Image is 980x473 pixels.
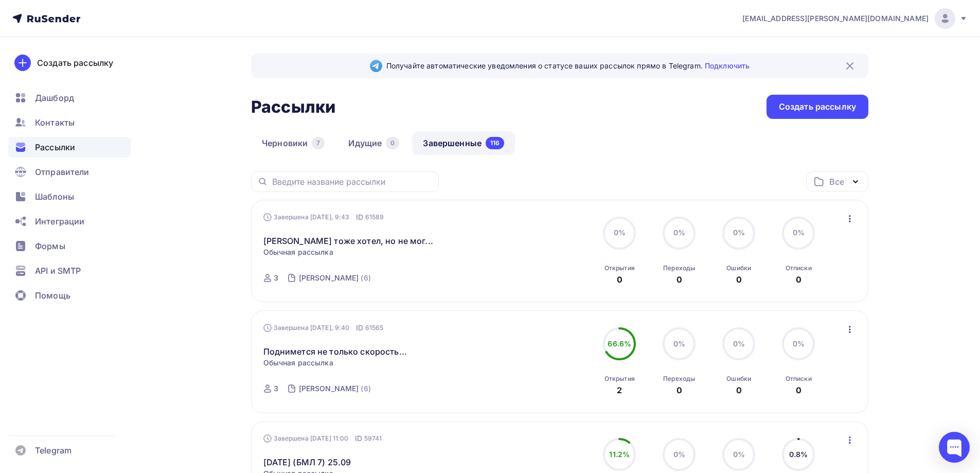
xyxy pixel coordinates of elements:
div: 0 [386,137,399,149]
a: Контакты [8,112,131,133]
div: 0 [676,384,682,396]
input: Введите название рассылки [272,176,433,187]
a: Завершенные116 [412,131,515,155]
div: Завершена [DATE], 9:40 [263,323,384,333]
div: [PERSON_NAME] [299,273,359,283]
a: [PERSON_NAME] (6) [298,380,372,397]
span: 0% [673,339,685,348]
div: Создать рассылку [37,57,113,69]
span: Обычная рассылка [263,247,333,257]
div: 0 [736,273,742,286]
span: Формы [35,240,65,252]
div: Все [829,176,844,188]
span: 0% [733,450,745,459]
div: 2 [617,384,622,396]
div: 0 [736,384,742,396]
div: 0 [617,273,622,286]
div: Завершена [DATE] 11:00 [263,433,382,444]
span: 0% [733,228,745,237]
div: 3 [274,273,278,283]
button: Все [806,171,868,191]
div: (6) [361,273,370,283]
div: 116 [486,137,504,149]
span: ID [356,323,363,333]
span: 0.8% [789,450,808,459]
span: Получайте автоматические уведомления о статусе ваших рассылок прямо в Telegram. [386,61,750,71]
a: [PERSON_NAME] тоже хотел, но не мог... [263,235,433,247]
span: Шаблоны [35,190,74,203]
span: 0% [673,228,685,237]
a: [EMAIL_ADDRESS][PERSON_NAME][DOMAIN_NAME] [742,8,968,29]
span: Рассылки [35,141,75,153]
div: Завершена [DATE], 9:43 [263,212,384,222]
a: Идущие0 [337,131,410,155]
a: Поднимется не только скорость... [263,345,407,358]
span: 59741 [364,433,382,444]
div: Открытия [604,375,635,383]
span: Отправители [35,166,90,178]
span: 61589 [365,212,384,222]
span: Дашборд [35,92,74,104]
div: Отписки [786,264,812,272]
div: Создать рассылку [779,101,856,113]
div: 7 [312,137,325,149]
span: ID [356,212,363,222]
span: Telegram [35,444,72,457]
span: [EMAIL_ADDRESS][PERSON_NAME][DOMAIN_NAME] [742,13,929,24]
div: Открытия [604,264,635,272]
div: (6) [361,383,370,394]
span: Контакты [35,116,75,129]
div: 0 [796,273,801,286]
div: Отписки [786,375,812,383]
span: Помощь [35,289,70,302]
img: Telegram [370,60,382,72]
div: [PERSON_NAME] [299,383,359,394]
a: Отправители [8,162,131,182]
span: 66.6% [608,339,631,348]
div: Ошибки [726,264,751,272]
div: Переходы [663,264,695,272]
h2: Рассылки [251,97,335,117]
div: 0 [676,273,682,286]
a: [PERSON_NAME] (6) [298,270,372,286]
div: 3 [274,383,278,394]
span: 0% [793,339,805,348]
a: Черновики7 [251,131,335,155]
span: Интеграции [35,215,84,227]
a: Формы [8,236,131,256]
div: Ошибки [726,375,751,383]
span: ID [355,433,362,444]
span: 0% [733,339,745,348]
span: 0% [614,228,626,237]
a: Подключить [705,61,750,70]
span: Обычная рассылка [263,358,333,368]
span: 11.2% [609,450,630,459]
a: Дашборд [8,87,131,108]
span: 0% [673,450,685,459]
a: Шаблоны [8,186,131,207]
div: Переходы [663,375,695,383]
div: 0 [796,384,801,396]
a: [DATE] (БМЛ 7) 25.09 [263,456,351,468]
a: Рассылки [8,137,131,157]
span: 0% [793,228,805,237]
span: API и SMTP [35,265,81,277]
span: 61565 [365,323,384,333]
